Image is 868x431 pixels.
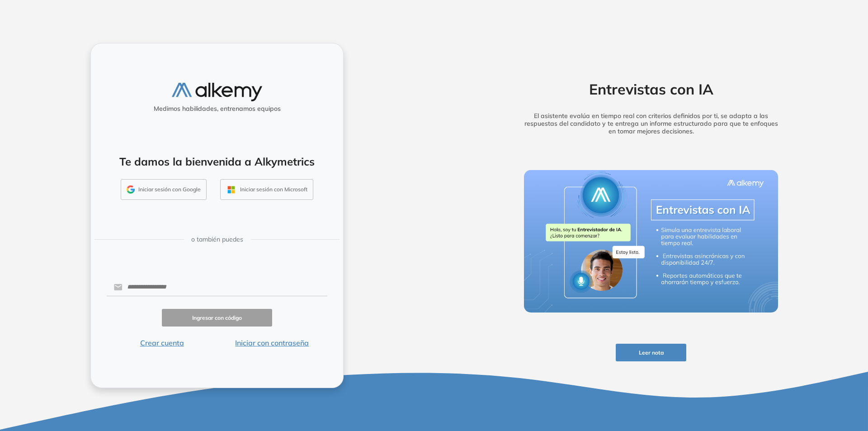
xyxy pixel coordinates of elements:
[220,179,313,200] button: Iniciar sesión con Microsoft
[127,185,135,194] img: GMAIL_ICON
[510,112,792,135] h5: El asistente evalúa en tiempo real con criterios definidos por ti, se adapta a las respuestas del...
[172,83,262,101] img: logo-alkemy
[94,105,340,113] h5: Medimos habilidades, entrenamos equipos
[510,81,792,98] h2: Entrevistas con IA
[705,326,868,431] div: Widget de chat
[217,337,327,348] button: Iniciar con contraseña
[616,344,686,361] button: Leer nota
[524,170,778,313] img: img-more-info
[107,337,217,348] button: Crear cuenta
[121,179,207,200] button: Iniciar sesión con Google
[103,155,331,168] h4: Te damos la bienvenida a Alkymetrics
[162,309,272,327] button: Ingresar con código
[705,326,868,431] iframe: Chat Widget
[226,185,236,195] img: OUTLOOK_ICON
[191,235,243,244] span: o también puedes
